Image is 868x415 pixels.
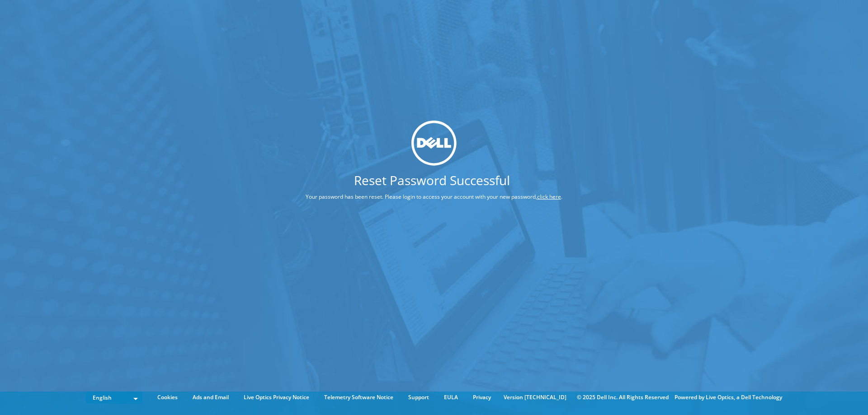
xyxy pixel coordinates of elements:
[675,392,782,402] li: Powered by Live Optics, a Dell Technology
[499,392,571,402] li: Version [TECHNICAL_ID]
[411,120,457,165] img: dell_svg_logo.svg
[272,174,592,187] h1: Reset Password Successful
[572,392,673,402] li: © 2025 Dell Inc. All Rights Reserved
[317,392,400,402] a: Telemetry Software Notice
[272,192,596,202] p: Your password has been reset. Please login to access your account with your new password, .
[151,392,184,402] a: Cookies
[537,193,561,201] a: click here
[437,392,465,402] a: EULA
[237,392,316,402] a: Live Optics Privacy Notice
[466,392,498,402] a: Privacy
[401,392,436,402] a: Support
[186,392,236,402] a: Ads and Email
